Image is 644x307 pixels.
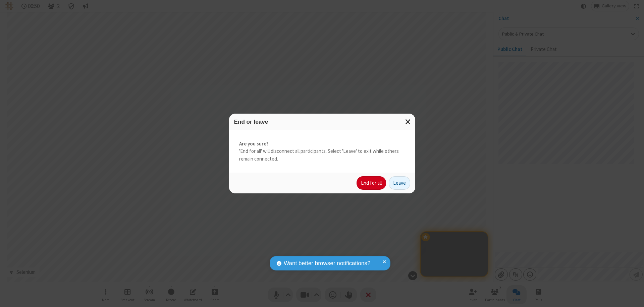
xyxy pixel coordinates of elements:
div: 'End for all' will disconnect all participants. Select 'Leave' to exit while others remain connec... [229,130,415,173]
button: Leave [389,176,410,190]
button: Close modal [401,114,415,130]
button: End for all [357,176,386,190]
h3: End or leave [234,119,410,125]
span: Want better browser notifications? [284,259,370,268]
strong: Are you sure? [239,140,405,148]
